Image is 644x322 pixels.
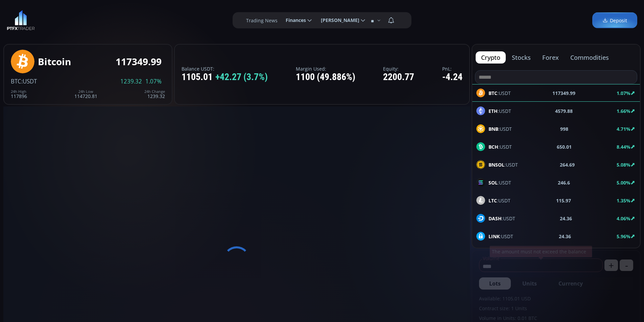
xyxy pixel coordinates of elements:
b: 1.35% [617,197,630,204]
b: SOL [488,179,498,186]
b: 24.36 [559,233,571,240]
a: Deposit [592,13,637,28]
button: stocks [506,51,536,64]
button: crypto [476,51,506,64]
b: 1.66% [617,108,630,114]
b: 4579.88 [555,107,573,115]
div: 1100 (49.886%) [296,72,355,82]
span: Finances [281,14,306,27]
div: 2200.77 [383,72,414,82]
span: :USDT [488,233,513,240]
b: DASH [488,215,502,222]
span: :USDT [488,179,511,186]
div: 24h Change [144,90,165,94]
img: LOGO [7,10,35,30]
div: 1239.32 [144,90,165,99]
span: +42.27 (3.7%) [215,72,268,82]
b: 24.36 [560,215,572,222]
b: 264.69 [560,161,575,168]
b: 5.96% [617,233,630,240]
span: 1.07% [145,78,162,84]
div: Bitcoin [38,56,71,67]
label: Trading News [246,17,278,24]
b: BNSOL [488,162,504,168]
button: commodities [565,51,614,64]
span: 1239.32 [120,78,142,84]
span: :USDT [488,143,512,150]
div: 24h High [11,90,27,94]
b: LTC [488,197,497,204]
b: 650.01 [557,143,572,150]
div: 117896 [11,90,27,99]
b: ETH [488,108,498,114]
label: PnL: [442,66,462,71]
label: Balance USDT: [182,66,268,71]
div: -4.24 [442,72,462,82]
span: Deposit [602,17,627,24]
span: :USDT [488,125,512,132]
b: 4.06% [617,215,630,222]
b: LINK [488,233,500,240]
div: 1105.01 [182,72,268,82]
b: BNB [488,126,498,132]
div: 24h Low [74,90,97,94]
button: forex [537,51,564,64]
div: 114720.81 [74,90,97,99]
b: 998 [560,125,568,132]
span: :USDT [488,161,518,168]
b: BCH [488,144,498,150]
span: :USDT [488,107,511,115]
b: 4.71% [617,126,630,132]
label: Equity: [383,66,414,71]
span: [PERSON_NAME] [316,14,359,27]
div: 117349.99 [116,56,162,67]
label: Margin Used: [296,66,355,71]
span: :USDT [488,197,510,204]
span: :USDT [488,215,515,222]
b: 5.00% [617,179,630,186]
span: BTC [11,77,21,85]
b: 115.97 [556,197,571,204]
b: 8.44% [617,144,630,150]
span: :USDT [21,77,37,85]
b: 246.6 [558,179,570,186]
b: 5.08% [617,162,630,168]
